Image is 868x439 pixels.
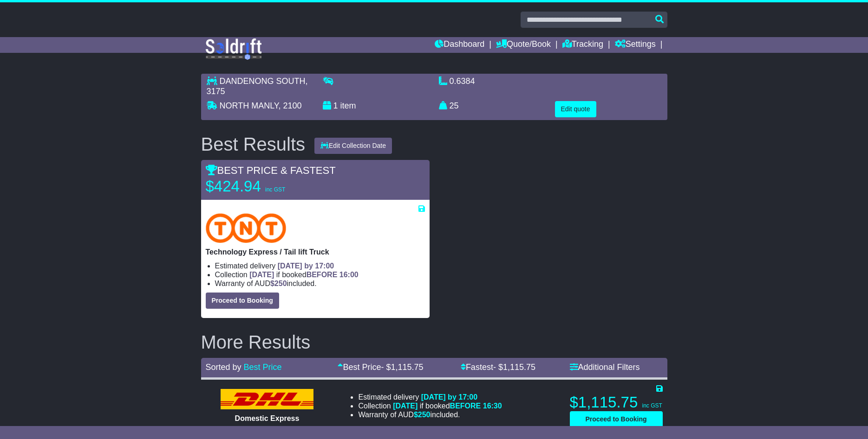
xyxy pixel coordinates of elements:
span: - $ [381,363,424,372]
a: Best Price- $1,115.75 [338,363,423,372]
span: 16:30 [483,402,502,410]
button: Edit quote [555,101,596,117]
li: Estimated delivery [215,261,425,270]
span: [DATE] by 17:00 [421,393,478,401]
span: inc GST [642,402,662,409]
span: BEFORE [307,271,338,279]
p: Technology Express / Tail lift Truck [206,248,425,256]
span: 1,115.75 [503,363,535,372]
span: [DATE] [393,402,418,410]
li: Estimated delivery [358,393,502,401]
a: Dashboard [435,37,484,53]
span: Sorted by [206,363,241,372]
span: - $ [493,363,535,372]
span: 25 [450,101,459,110]
img: DHL: Domestic Express [221,389,313,409]
span: , 3175 [207,76,308,96]
span: if booked [249,271,358,279]
li: Warranty of AUD included. [215,279,425,288]
button: Proceed to Booking [570,411,663,427]
span: BEFORE [450,402,481,410]
span: $ [414,411,431,419]
p: $424.94 [206,177,322,196]
a: Fastest- $1,115.75 [461,363,535,372]
span: [DATE] [249,271,274,279]
span: DANDENONG SOUTH [220,76,306,86]
p: $1,115.75 [570,393,663,412]
a: Settings [615,37,656,53]
img: TNT Domestic: Technology Express / Tail lift Truck [206,213,287,243]
span: 250 [418,411,431,419]
li: Collection [358,401,502,410]
a: Best Price [244,363,282,372]
a: Additional Filters [570,363,640,372]
span: inc GST [265,186,285,193]
span: $ [270,280,287,287]
span: , 2100 [279,101,302,110]
span: 1 [333,101,338,110]
span: 0.6384 [450,76,475,86]
span: NORTH MANLY [220,101,279,110]
li: Warranty of AUD included. [358,410,502,419]
h2: More Results [201,332,667,352]
li: Collection [215,270,425,279]
span: [DATE] by 17:00 [278,262,334,270]
a: Tracking [562,37,603,53]
span: Domestic Express [235,414,300,422]
span: BEST PRICE & FASTEST [206,165,336,176]
a: Quote/Book [496,37,551,53]
button: Proceed to Booking [206,293,279,309]
span: 16:00 [339,271,359,279]
div: Best Results [196,134,310,154]
span: 250 [274,280,287,287]
button: Edit Collection Date [314,138,392,154]
span: 1,115.75 [391,363,424,372]
span: item [340,101,356,110]
span: if booked [393,402,502,410]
